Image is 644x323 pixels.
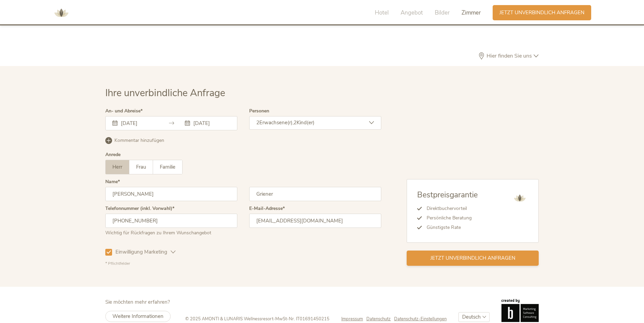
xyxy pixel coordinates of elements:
[105,152,121,157] div: Anrede
[259,119,294,126] span: Erwachsene(r),
[105,228,237,236] div: Wichtig für Rückfragen zu Ihrem Wunschangebot
[249,187,381,201] input: Nachname
[435,9,450,17] span: Bilder
[366,316,391,322] span: Datenschutz
[105,179,120,184] label: Name
[105,86,225,100] span: Ihre unverbindliche Anfrage
[273,316,275,322] span: -
[461,9,481,17] span: Zimmer
[105,311,171,322] a: Weitere Informationen
[375,9,389,17] span: Hotel
[114,137,164,144] span: Kommentar hinzufügen
[341,316,366,322] a: Impressum
[136,164,146,170] span: Frau
[105,214,237,228] input: Telefonnummer (inkl. Vorwahl)
[105,206,174,211] label: Telefonnummer (inkl. Vorwahl)
[105,187,237,201] input: Vorname
[105,299,170,305] span: Sie möchten mehr erfahren?
[485,53,534,59] span: Hier finden Sie uns
[499,9,584,16] span: Jetzt unverbindlich anfragen
[185,316,273,322] span: © 2025 AMONTI & LUNARIS Wellnessresort
[417,190,478,200] span: Bestpreisgarantie
[366,316,394,322] a: Datenschutz
[422,223,478,232] li: Günstigste Rate
[249,206,285,211] label: E-Mail-Adresse
[160,164,175,170] span: Familie
[112,249,171,256] span: Einwilligung Marketing
[249,214,381,228] input: E-Mail-Adresse
[422,204,478,213] li: Direktbuchervorteil
[112,313,164,320] span: Weitere Informationen
[430,255,515,262] span: Jetzt unverbindlich anfragen
[256,119,259,126] span: 2
[275,316,329,322] span: MwSt-Nr. IT01691450215
[51,3,71,23] img: AMONTI & LUNARIS Wellnessresort
[401,9,423,17] span: Angebot
[249,109,269,113] label: Personen
[511,190,528,207] img: AMONTI & LUNARIS Wellnessresort
[119,120,158,127] input: Anreise
[422,213,478,223] li: Persönliche Beratung
[192,120,230,127] input: Abreise
[51,10,71,15] a: AMONTI & LUNARIS Wellnessresort
[105,109,143,113] label: An- und Abreise
[105,261,381,266] div: * Pflichtfelder
[112,164,122,170] span: Herr
[294,119,297,126] span: 2
[341,316,363,322] span: Impressum
[501,299,539,322] img: Brandnamic GmbH | Leading Hospitality Solutions
[297,119,315,126] span: Kind(er)
[394,316,447,322] a: Datenschutz-Einstellungen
